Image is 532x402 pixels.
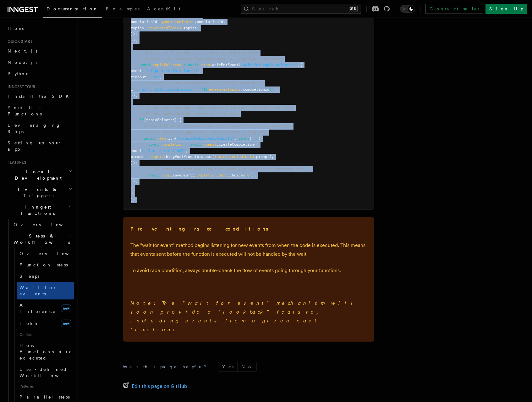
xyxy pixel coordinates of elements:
[148,167,311,171] span: // Do something with the blog post draft like save it or something else...
[300,63,302,67] span: {
[201,63,210,67] span: step
[188,63,199,67] span: await
[162,142,184,147] span: completion
[159,75,162,79] span: ,
[8,140,62,152] span: Setting up your app
[8,60,37,65] span: Node.js
[195,20,223,24] span: .completionId
[148,154,164,159] span: helpers
[153,63,181,67] span: topicSelected
[269,87,271,92] span: }
[19,285,57,296] span: Wait for events
[102,2,143,17] a: Examples
[298,63,300,67] span: ,
[140,87,203,92] span: `async.data.completionId == "
[5,169,69,181] span: Local Development
[241,4,361,14] button: Search...⌘K
[43,2,102,18] a: Documentation
[5,186,69,199] span: Events & Triggers
[170,173,192,177] span: .saveDraft
[247,173,250,177] span: 0
[17,248,74,259] a: Overview
[8,123,61,134] span: Leveraging Steps
[11,219,74,230] a: Overview
[5,68,74,79] a: Python
[239,63,241,67] span: (
[132,382,187,391] span: Edit this page on GitHub
[11,230,74,248] button: Steps & Workflows
[146,148,186,153] span: "text-davinci-003"
[131,154,144,159] span: prompt
[254,154,271,159] span: .prompt)
[177,136,234,141] span: "generate-blog-post-draft"
[243,154,245,159] span: .
[5,166,74,184] button: Local Development
[47,6,98,11] span: Documentation
[106,6,140,11] span: Examples
[17,381,74,391] span: Patterns
[5,160,26,165] span: Features
[148,26,181,30] span: generatedTopics
[192,173,195,177] span: (
[276,87,278,92] span: ,
[17,364,74,381] a: User-defined Workflows
[130,266,367,275] p: To avoid race condition, always double-check the flow of events going through your functions.
[131,93,137,98] span: });
[131,20,157,24] span: completionId
[130,241,367,259] p: The "wait for event" method begins listening for new events from when the code is executed. This ...
[11,233,70,245] span: Steps & Workflows
[181,26,197,30] span: .topics
[142,69,144,73] span: :
[8,25,25,31] span: Home
[214,154,243,159] span: topicSelected
[162,173,170,177] span: blog
[131,198,135,202] span: );
[203,87,208,92] span: ${
[254,142,258,147] span: ({
[144,26,146,30] span: :
[17,259,74,271] a: Function steps
[195,173,217,177] span: completion
[19,274,39,279] span: Sleeps
[250,173,256,177] span: ]);
[135,87,137,92] span: :
[19,321,38,326] span: Fetch
[140,63,151,67] span: const
[144,136,155,141] span: await
[144,118,181,122] span: (topicSelected) {
[349,6,358,12] kbd: ⌘K
[157,136,166,141] span: step
[208,87,241,92] span: generatedTopics
[162,20,195,24] span: generatedTopics
[166,136,175,141] span: .run
[245,154,254,159] span: data
[19,303,56,314] span: AI Inference
[186,148,188,153] span: ,
[5,45,74,57] a: Next.js
[131,69,142,73] span: event
[223,20,225,24] span: ,
[210,63,239,67] span: .waitForEvent
[151,75,159,79] span: "5m"
[228,173,247,177] span: .choices[
[144,130,267,134] span: // this batch of suggestions, let's generate a blog post
[5,39,32,44] span: Quick start
[140,105,293,110] span: // If the user selected a topic within 5 minutes, "topicSelected" will
[5,84,35,89] span: Inngest tour
[148,142,159,147] span: const
[238,362,256,371] button: No
[157,20,159,24] span: :
[271,87,276,92] span: "`
[218,362,237,371] button: Yes
[217,173,219,177] span: .
[130,226,269,232] strong: Preventing race conditions
[144,124,291,128] span: // Now that we've confirmed the user selected their topic idea from
[19,367,76,378] span: User-defined Workflows
[254,136,258,141] span: =>
[140,112,239,116] span: // be the event payload, otherwise it is null
[17,340,74,364] a: How Functions are executed
[131,26,144,30] span: topics
[144,81,263,85] span: // "async" is the "ai/post.topic.selected" event here:
[241,87,269,92] span: .completionId
[19,343,72,360] span: How Functions are executed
